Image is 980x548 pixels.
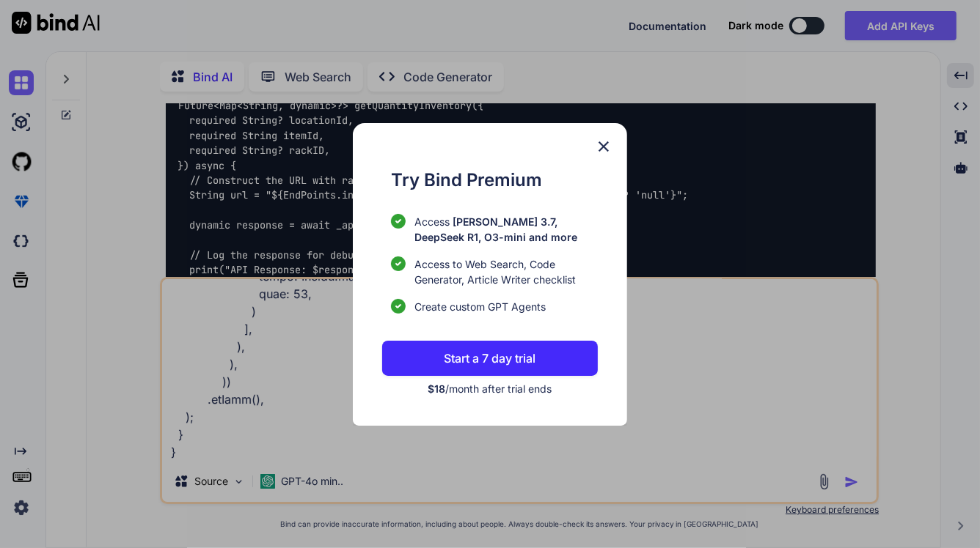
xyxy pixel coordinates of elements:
[444,349,535,367] p: Start a 7 day trial
[414,214,598,245] p: Access
[414,299,546,314] span: Create custom GPT Agents
[414,215,577,243] span: [PERSON_NAME] 3.7, DeepSeek R1, O3-mini and more
[428,382,552,395] span: /month after trial ends
[414,256,598,287] span: Access to Web Search, Code Generator, Article Writer checklist
[391,167,598,193] h1: Try Bind Premium
[428,382,445,395] span: $18
[382,341,598,376] button: Start a 7 day trial
[391,256,406,271] img: checklist
[595,138,612,155] img: close
[391,214,406,229] img: checklist
[391,299,406,314] img: checklist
